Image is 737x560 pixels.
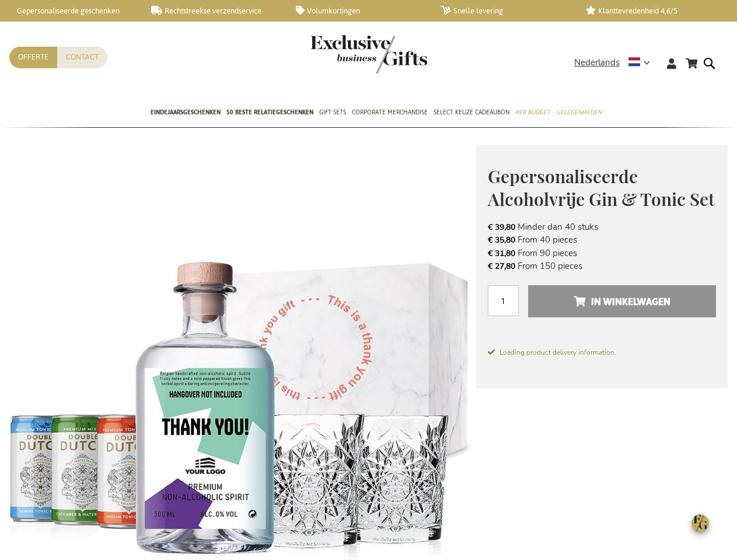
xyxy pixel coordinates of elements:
[151,6,278,16] a: Rechtstreekse verzendservice
[6,6,132,16] a: Gepersonaliseerde geschenken
[319,106,346,118] span: Gift Sets
[586,6,712,16] a: Klanttevredenheid 4,6/5
[441,6,568,16] a: Snelle levering
[488,347,716,358] span: Loading product delivery information.
[310,35,369,73] a: store logo
[226,99,313,128] a: 50 beste relatiegeschenken
[556,106,602,118] span: Gelegenheden
[352,99,428,128] a: Corporate Merchandise
[57,47,107,68] a: Contact
[310,35,427,73] img: Exclusive Business gifts logo
[434,99,509,128] a: Select Keuze Cadeaubon
[556,99,602,128] a: Gelegenheden
[488,233,716,246] li: From 40 pieces
[488,164,715,211] span: Gepersonaliseerde Alcoholvrije Gin & Tonic Set
[488,235,515,246] span: € 35,80
[319,99,346,128] a: Gift Sets
[574,56,620,69] span: Nederlands
[151,99,221,128] a: Eindejaarsgeschenken
[352,106,428,118] span: Corporate Merchandise
[488,261,515,272] span: € 27,80
[488,247,716,260] li: From 90 pieces
[151,106,221,118] span: Eindejaarsgeschenken
[488,285,519,316] input: Aantal
[515,106,550,118] span: Per Budget
[296,6,422,16] a: Volumkortingen
[488,222,515,233] span: € 39,80
[488,248,515,259] span: € 31,80
[488,260,716,272] li: From 150 pieces
[226,106,313,118] span: 50 beste relatiegeschenken
[9,47,57,68] a: Offerte
[515,99,550,128] a: Per Budget
[434,106,509,118] span: Select Keuze Cadeaubon
[488,220,716,233] li: Minder dan 40 stuks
